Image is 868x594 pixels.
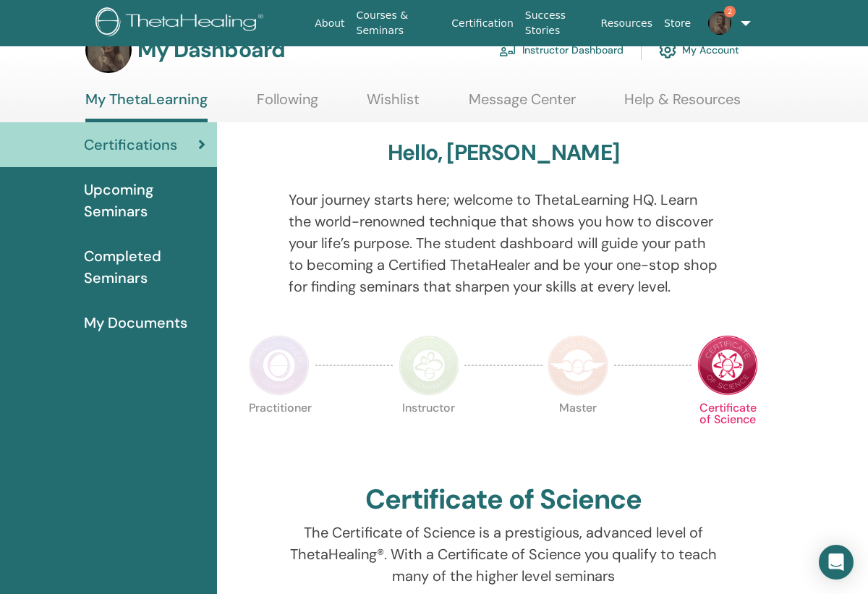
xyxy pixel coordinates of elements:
[84,245,205,289] span: Completed Seminars
[367,90,420,119] a: Wishlist
[819,545,854,580] div: Open Intercom Messenger
[624,90,741,119] a: Help & Resources
[388,140,619,166] h3: Hello, [PERSON_NAME]
[659,34,739,66] a: My Account
[289,522,719,587] p: The Certificate of Science is a prestigious, advanced level of ThetaHealing®. With a Certificate ...
[469,90,576,119] a: Message Center
[548,402,608,463] p: Master
[85,90,208,122] a: My ThetaLearning
[708,12,731,35] img: default.jpg
[351,2,446,44] a: Courses & Seminars
[658,10,697,37] a: Store
[365,483,642,517] h2: Certificate of Science
[499,43,516,56] img: chalkboard-teacher.svg
[697,335,758,396] img: Certificate of Science
[85,27,132,73] img: default.jpg
[257,90,318,119] a: Following
[95,7,268,40] img: logo.png
[399,402,459,463] p: Instructor
[595,10,659,37] a: Resources
[309,10,350,37] a: About
[289,189,719,297] p: Your journey starts here; welcome to ThetaLearning HQ. Learn the world-renowned technique that sh...
[697,402,758,463] p: Certificate of Science
[399,335,459,396] img: Instructor
[499,34,624,66] a: Instructor Dashboard
[84,134,177,156] span: Certifications
[249,335,310,396] img: Practitioner
[659,38,676,62] img: cog.svg
[84,312,187,334] span: My Documents
[249,402,310,463] p: Practitioner
[548,335,608,396] img: Master
[84,179,205,222] span: Upcoming Seminars
[724,6,736,17] span: 2
[137,37,285,63] h3: My Dashboard
[519,2,595,44] a: Success Stories
[446,10,519,37] a: Certification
